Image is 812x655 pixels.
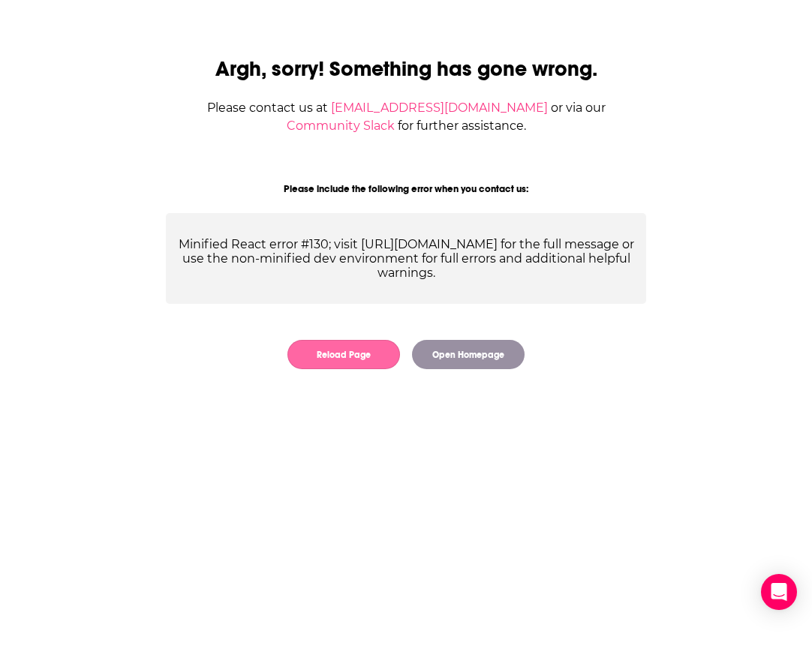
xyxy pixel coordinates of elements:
[166,213,646,304] div: Minified React error #130; visit [URL][DOMAIN_NAME] for the full message or use the non-minified ...
[331,101,548,115] a: [EMAIL_ADDRESS][DOMAIN_NAME]
[166,183,646,195] div: Please include the following error when you contact us:
[287,119,395,133] a: Community Slack
[287,340,400,369] button: Reload Page
[166,99,646,135] div: Please contact us at or via our for further assistance.
[166,56,646,82] h2: Argh, sorry! Something has gone wrong.
[761,574,797,610] div: Open Intercom Messenger
[412,340,525,369] button: Open Homepage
